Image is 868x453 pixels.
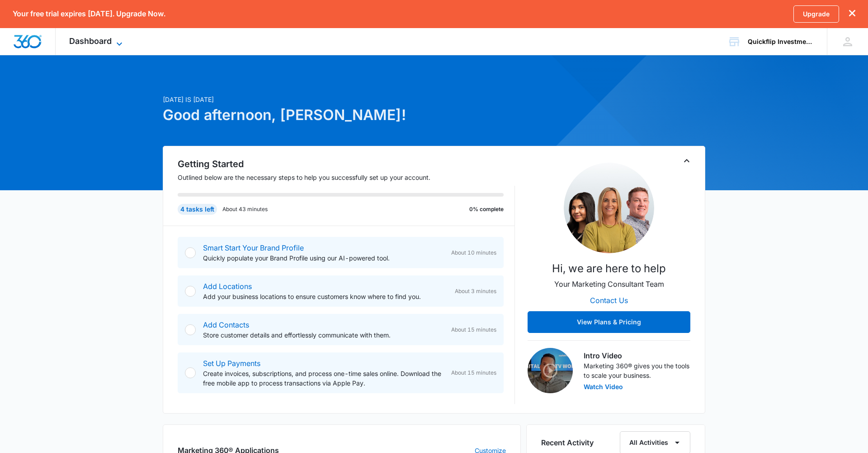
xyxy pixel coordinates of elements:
[451,249,496,257] span: About 10 minutes
[541,437,594,448] h6: Recent Activity
[455,287,496,295] span: About 3 minutes
[13,10,165,18] p: Your free trial expires [DATE]. Upgrade Now.
[178,204,217,215] div: 4 tasks left
[163,95,521,104] p: [DATE] is [DATE]
[203,320,249,329] a: Add Contacts
[203,330,444,340] p: Store customer details and effortlessly communicate with them.
[552,260,666,277] p: Hi, we are here to help
[748,38,814,45] div: account name
[469,205,504,213] p: 0% complete
[203,282,252,291] a: Add Locations
[451,326,496,334] span: About 15 minutes
[681,155,692,166] button: Toggle Collapse
[849,10,855,18] button: dismiss this dialog
[451,369,496,377] span: About 15 minutes
[203,253,444,263] p: Quickly populate your Brand Profile using our AI-powered tool.
[203,359,260,368] a: Set Up Payments
[203,292,448,301] p: Add your business locations to ensure customers know where to find you.
[584,350,690,361] h3: Intro Video
[528,348,573,393] img: Intro Video
[222,205,268,213] p: About 43 minutes
[793,5,839,23] a: Upgrade
[581,289,637,311] button: Contact Us
[69,36,112,46] span: Dashboard
[203,369,444,388] p: Create invoices, subscriptions, and process one-time sales online. Download the free mobile app t...
[554,279,664,289] p: Your Marketing Consultant Team
[163,104,521,126] h1: Good afternoon, [PERSON_NAME]!
[203,243,304,252] a: Smart Start Your Brand Profile
[56,28,138,55] div: Dashboard
[178,157,515,171] h2: Getting Started
[584,361,690,380] p: Marketing 360® gives you the tools to scale your business.
[178,173,515,182] p: Outlined below are the necessary steps to help you successfully set up your account.
[528,311,690,333] button: View Plans & Pricing
[584,384,623,390] button: Watch Video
